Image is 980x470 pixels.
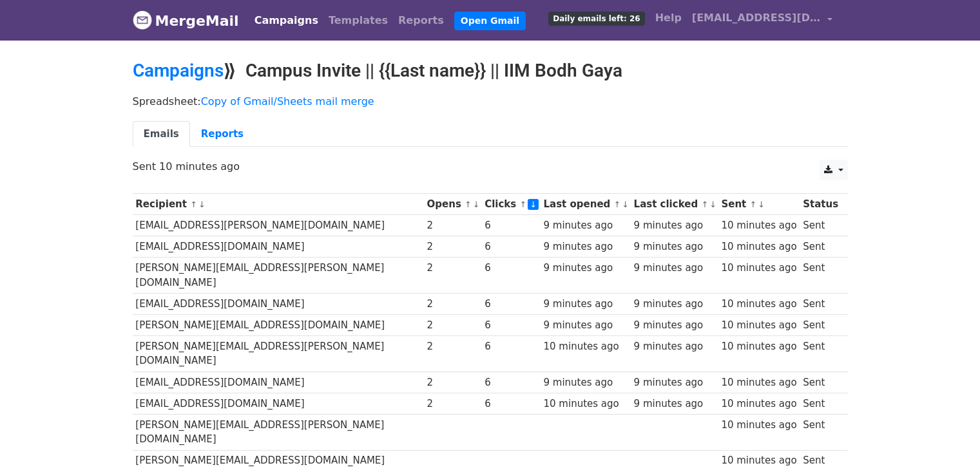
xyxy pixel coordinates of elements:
[544,339,628,354] div: 10 minutes ago
[133,95,848,108] p: Spreadsheet:
[721,397,796,411] div: 10 minutes ago
[133,393,424,414] td: [EMAIL_ADDRESS][DOMAIN_NAME]
[800,414,841,450] td: Sent
[133,336,424,372] td: [PERSON_NAME][EMAIL_ADDRESS][PERSON_NAME][DOMAIN_NAME]
[800,293,841,314] td: Sent
[481,194,540,215] th: Clicks
[721,418,796,433] div: 10 minutes ago
[133,258,424,294] td: [PERSON_NAME][EMAIL_ADDRESS][PERSON_NAME][DOMAIN_NAME]
[190,200,197,209] a: ↑
[800,215,841,236] td: Sent
[427,297,479,312] div: 2
[692,10,821,26] span: [EMAIL_ADDRESS][DOMAIN_NAME]
[800,258,841,294] td: Sent
[198,200,206,209] a: ↓
[541,194,631,215] th: Last opened
[485,375,537,390] div: 6
[528,199,539,210] a: ↓
[544,318,628,333] div: 9 minutes ago
[916,408,980,470] iframe: Chat Widget
[201,95,374,108] a: Copy of Gmail/Sheets mail merge
[634,339,715,354] div: 9 minutes ago
[133,414,424,450] td: [PERSON_NAME][EMAIL_ADDRESS][PERSON_NAME][DOMAIN_NAME]
[687,5,838,35] a: [EMAIL_ADDRESS][DOMAIN_NAME]
[718,194,800,215] th: Sent
[133,215,424,236] td: [EMAIL_ADDRESS][PERSON_NAME][DOMAIN_NAME]
[800,393,841,414] td: Sent
[427,339,479,354] div: 2
[424,194,482,215] th: Opens
[485,261,537,276] div: 6
[721,218,796,233] div: 10 minutes ago
[485,240,537,254] div: 6
[709,200,716,209] a: ↓
[634,261,715,276] div: 9 minutes ago
[634,397,715,411] div: 9 minutes ago
[190,121,255,147] a: Reports
[548,12,644,26] span: Daily emails left: 26
[631,194,718,215] th: Last clicked
[634,297,715,312] div: 9 minutes ago
[427,261,479,276] div: 2
[721,453,796,468] div: 10 minutes ago
[800,236,841,258] td: Sent
[721,297,796,312] div: 10 minutes ago
[465,200,472,209] a: ↑
[427,375,479,390] div: 2
[614,200,621,209] a: ↑
[544,397,628,411] div: 10 minutes ago
[749,200,756,209] a: ↑
[543,5,649,31] a: Daily emails left: 26
[800,371,841,393] td: Sent
[133,371,424,393] td: [EMAIL_ADDRESS][DOMAIN_NAME]
[622,200,629,209] a: ↓
[800,336,841,372] td: Sent
[800,315,841,336] td: Sent
[634,375,715,390] div: 9 minutes ago
[427,318,479,333] div: 2
[427,397,479,411] div: 2
[454,12,526,30] a: Open Gmail
[544,218,628,233] div: 9 minutes ago
[133,160,848,173] p: Sent 10 minutes ago
[485,297,537,312] div: 6
[133,236,424,258] td: [EMAIL_ADDRESS][DOMAIN_NAME]
[473,200,480,209] a: ↓
[721,375,796,390] div: 10 minutes ago
[544,240,628,254] div: 9 minutes ago
[485,218,537,233] div: 6
[650,5,687,31] a: Help
[393,8,449,33] a: Reports
[519,200,526,209] a: ↑
[544,297,628,312] div: 9 minutes ago
[133,315,424,336] td: [PERSON_NAME][EMAIL_ADDRESS][DOMAIN_NAME]
[249,8,323,33] a: Campaigns
[544,261,628,276] div: 9 minutes ago
[758,200,765,209] a: ↓
[133,194,424,215] th: Recipient
[485,339,537,354] div: 6
[721,261,796,276] div: 10 minutes ago
[721,339,796,354] div: 10 minutes ago
[133,60,848,82] h2: ⟫ Campus Invite || {{Last name}} || IIM Bodh Gaya
[133,293,424,314] td: [EMAIL_ADDRESS][DOMAIN_NAME]
[634,318,715,333] div: 9 minutes ago
[721,240,796,254] div: 10 minutes ago
[323,8,393,33] a: Templates
[133,7,239,34] a: MergeMail
[427,218,479,233] div: 2
[485,397,537,411] div: 6
[133,121,190,147] a: Emails
[800,194,841,215] th: Status
[133,60,224,81] a: Campaigns
[485,318,537,333] div: 6
[721,318,796,333] div: 10 minutes ago
[133,10,152,30] img: MergeMail logo
[634,218,715,233] div: 9 minutes ago
[634,240,715,254] div: 9 minutes ago
[427,240,479,254] div: 2
[701,200,708,209] a: ↑
[544,375,628,390] div: 9 minutes ago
